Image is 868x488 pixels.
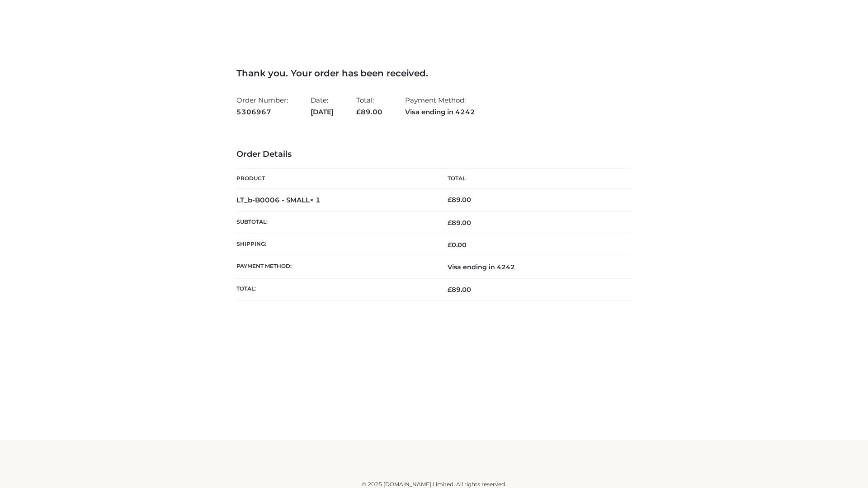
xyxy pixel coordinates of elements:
th: Shipping: [236,234,434,256]
li: Date: [311,92,334,120]
span: £ [448,286,452,294]
span: £ [448,241,452,249]
li: Payment Method: [405,92,475,120]
strong: × 1 [310,196,321,204]
strong: [DATE] [311,106,334,118]
h3: Order Details [236,150,632,160]
li: Order Number: [236,92,288,120]
span: 89.00 [356,108,382,116]
th: Payment method: [236,256,434,278]
th: Subtotal: [236,211,434,234]
th: Product [236,169,434,189]
td: Visa ending in 4242 [434,256,632,278]
strong: LT_b-B0006 - SMALL [236,196,321,204]
li: Total: [356,92,382,120]
span: £ [448,219,452,227]
span: £ [448,196,452,204]
span: 89.00 [448,286,471,294]
bdi: 0.00 [448,241,467,249]
span: 89.00 [448,219,471,227]
bdi: 89.00 [448,196,471,204]
th: Total [434,169,632,189]
h3: Thank you. Your order has been received. [236,68,632,79]
strong: 5306967 [236,106,288,118]
strong: Visa ending in 4242 [405,106,475,118]
span: £ [356,108,361,116]
th: Total: [236,278,434,300]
